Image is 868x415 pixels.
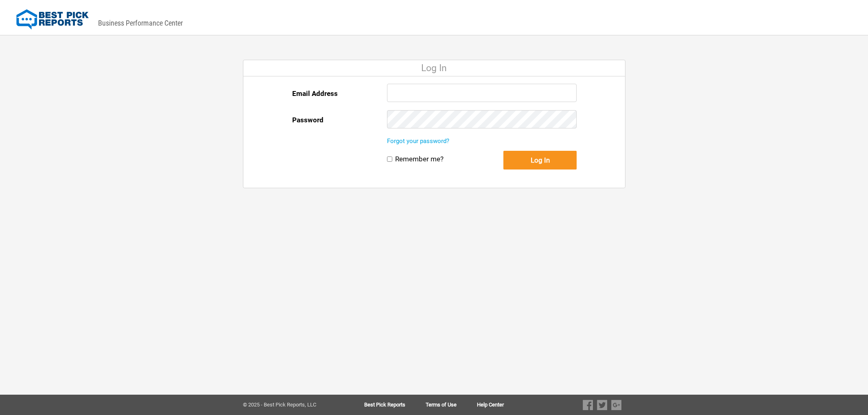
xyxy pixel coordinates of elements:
[292,84,338,103] label: Email Address
[292,110,324,130] label: Password
[387,137,449,145] a: Forgot your password?
[243,60,625,76] div: Log In
[503,151,577,169] button: Log In
[16,9,89,30] img: Best Pick Reports Logo
[477,402,504,408] a: Help Center
[426,402,477,408] a: Terms of Use
[243,402,339,408] div: © 2025 - Best Pick Reports, LLC
[395,155,444,163] label: Remember me?
[364,402,426,408] a: Best Pick Reports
